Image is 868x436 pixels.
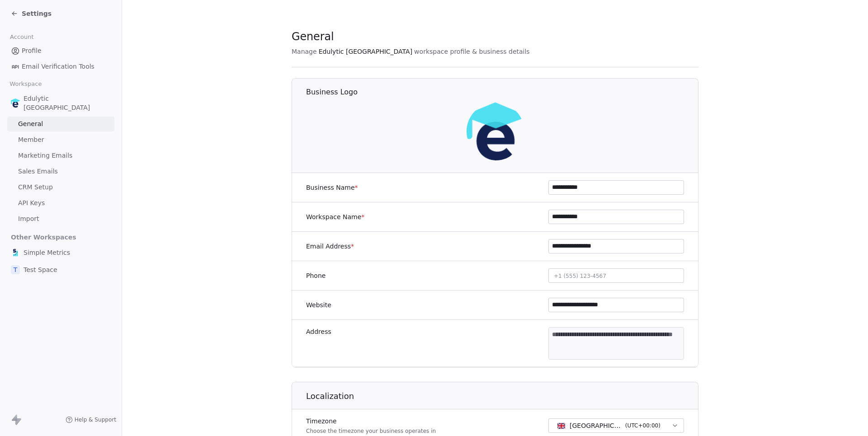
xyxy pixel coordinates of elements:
span: General [292,30,334,43]
span: +1 (555) 123-4567 [554,273,606,279]
span: [GEOGRAPHIC_DATA] - GMT [570,421,622,430]
a: General [7,117,114,131]
h1: Localization [306,391,699,402]
p: Choose the timezone your business operates in [306,427,436,435]
a: Import [7,211,114,226]
span: Import [18,214,39,224]
span: Settings [22,9,52,18]
span: Edulytic [GEOGRAPHIC_DATA] [319,47,412,56]
span: Sales Emails [18,167,58,176]
a: Email Verification Tools [7,59,114,74]
span: Help & Support [75,416,116,423]
span: General [18,119,43,129]
a: Profile [7,43,114,58]
span: Test Space [24,265,57,274]
span: Edulytic [GEOGRAPHIC_DATA] [24,94,111,112]
a: Settings [11,9,52,18]
label: Business Name [306,183,358,192]
label: Email Address [306,242,354,251]
button: [GEOGRAPHIC_DATA] - GMT(UTC+00:00) [548,418,684,433]
a: Sales Emails [7,164,114,179]
img: edulytic-mark-retina.png [467,103,524,160]
a: Help & Support [66,416,116,423]
span: Marketing Emails [18,151,72,160]
span: Workspace [6,77,46,91]
button: +1 (555) 123-4567 [548,268,684,283]
span: Member [18,135,44,145]
span: Manage [292,47,317,56]
span: Simple Metrics [24,248,70,257]
label: Phone [306,271,325,280]
img: edulytic-mark-retina.png [11,98,20,108]
img: sm-oviond-logo.png [11,248,20,257]
span: Email Verification Tools [22,62,94,71]
span: ( UTC+00:00 ) [625,422,660,430]
a: API Keys [7,196,114,211]
span: T [11,265,20,274]
span: Account [6,30,38,44]
span: CRM Setup [18,183,53,192]
h1: Business Logo [306,87,699,97]
label: Address [306,327,331,336]
label: Website [306,300,331,309]
a: Member [7,132,114,147]
a: Marketing Emails [7,148,114,163]
span: workspace profile & business details [414,47,530,56]
span: Profile [22,46,42,56]
a: CRM Setup [7,180,114,195]
span: Other Workspaces [7,230,80,244]
span: API Keys [18,198,45,208]
label: Workspace Name [306,212,364,221]
label: Timezone [306,417,436,426]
